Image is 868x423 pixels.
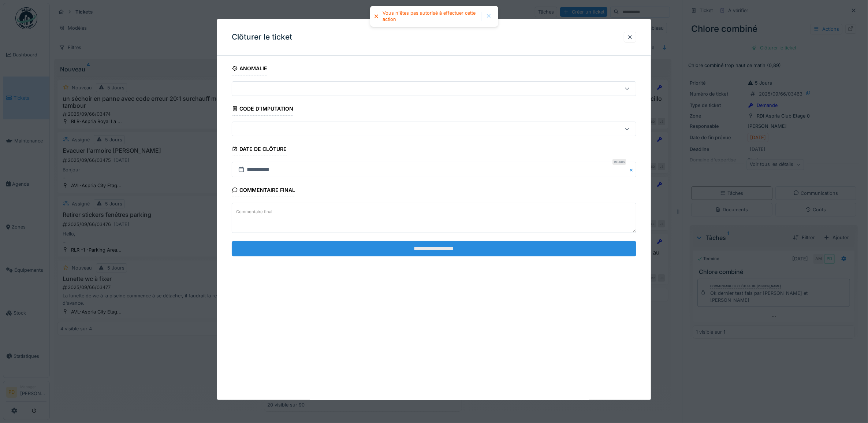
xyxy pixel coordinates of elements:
button: Close [628,162,636,177]
div: Commentaire final [232,185,295,197]
div: Code d'imputation [232,103,294,116]
div: Vous n'êtes pas autorisé à effectuer cette action [383,10,477,22]
div: Date de clôture [232,144,287,156]
div: Requis [612,159,626,165]
div: Anomalie [232,63,268,75]
label: Commentaire final [235,207,274,216]
h3: Clôturer le ticket [232,33,292,42]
